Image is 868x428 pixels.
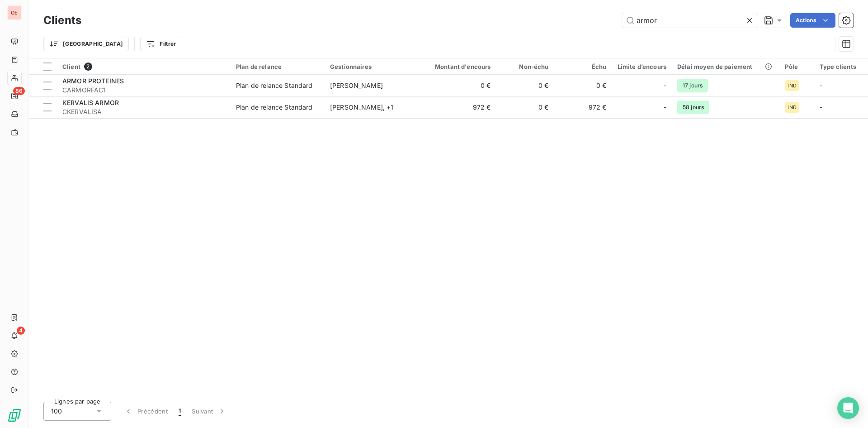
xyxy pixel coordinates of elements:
td: 972 € [554,96,612,118]
div: Plan de relance [236,63,319,70]
button: Actions [790,13,835,28]
span: 2 [84,63,92,71]
div: Plan de relance Standard [236,81,313,90]
td: 0 € [554,75,612,96]
div: Montant d'encours [424,63,491,70]
span: - [664,103,666,112]
span: 1 [179,407,181,416]
span: - [820,82,822,89]
div: Gestionnaires [330,63,413,70]
span: 58 jours [677,101,709,114]
span: - [820,103,822,111]
td: 0 € [496,96,554,118]
td: 0 € [419,75,496,96]
td: 972 € [419,96,496,118]
span: KERVALIS ARMOR [62,99,119,106]
span: IND [788,105,796,110]
h3: Clients [43,12,81,29]
div: Non-échu [502,63,549,70]
div: Plan de relance Standard [236,103,313,112]
span: - [664,81,666,90]
div: Échu [560,63,607,70]
span: 86 [13,87,25,95]
span: IND [788,83,796,88]
button: Précédent [118,402,173,421]
div: Open Intercom Messenger [837,397,859,419]
input: Rechercher [622,13,758,28]
button: 1 [173,402,186,421]
div: [PERSON_NAME] , + 1 [330,103,413,112]
button: [GEOGRAPHIC_DATA] [43,37,129,51]
div: Pôle [785,63,809,70]
div: Limite d’encours [618,63,666,70]
div: Délai moyen de paiement [677,63,774,70]
span: [PERSON_NAME] [330,82,383,89]
button: Suivant [186,402,232,421]
span: CARMORFAC1 [62,86,225,95]
span: Client [62,63,80,70]
div: OE [7,5,22,20]
span: CKERVALISA [62,107,225,116]
span: 17 jours [677,79,708,92]
td: 0 € [496,75,554,96]
span: ARMOR PROTEINES [62,77,124,85]
span: 4 [17,327,25,335]
img: Logo LeanPay [7,408,22,423]
div: Type clients [820,63,867,70]
span: 100 [51,407,62,416]
button: Filtrer [140,37,182,51]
